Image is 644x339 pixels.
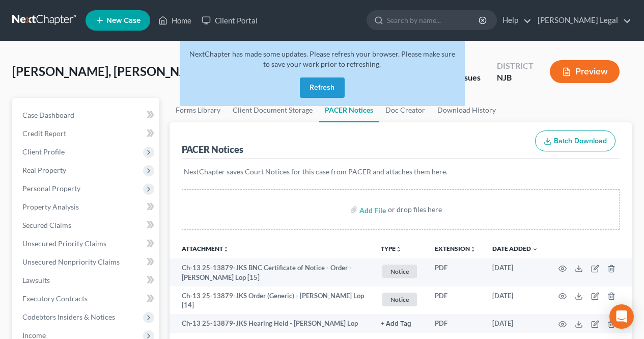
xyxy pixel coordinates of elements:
span: Notice [382,265,417,278]
span: Credit Report [22,129,66,138]
a: Download History [431,98,502,122]
input: Search by name... [387,11,480,30]
span: Notice [382,293,417,306]
a: Lawsuits [14,271,159,290]
button: Refresh [300,77,345,98]
span: Personal Property [22,184,80,193]
a: Attachmentunfold_more [182,245,229,252]
a: Credit Report [14,124,159,143]
a: + Add Tag [381,319,418,328]
span: Unsecured Nonpriority Claims [22,257,120,266]
td: [DATE] [484,286,546,315]
a: Unsecured Nonpriority Claims [14,253,159,271]
a: Case Dashboard [14,106,159,124]
td: Ch-13 25-13879-JKS BNC Certificate of Notice - Order - [PERSON_NAME] Lop [15] [170,258,373,286]
span: Property Analysis [22,202,79,211]
i: unfold_more [470,246,476,252]
i: unfold_more [396,246,402,252]
td: Ch-13 25-13879-JKS Hearing Held - [PERSON_NAME] Lop [170,314,373,332]
td: [DATE] [484,258,546,286]
td: PDF [427,314,484,332]
span: Batch Download [554,137,607,145]
span: Executory Contracts [22,294,88,303]
span: Lawsuits [22,276,50,284]
div: PACER Notices [182,143,243,155]
a: Forms Library [170,98,227,122]
a: Unsecured Priority Claims [14,234,159,253]
span: NextChapter has made some updates. Please refresh your browser. Please make sure to save your wor... [189,49,455,68]
a: Extensionunfold_more [435,245,476,252]
button: Batch Download [535,131,615,152]
a: Date Added expand_more [492,245,538,252]
span: Unsecured Priority Claims [22,239,106,248]
a: Property Analysis [14,198,159,216]
button: + Add Tag [381,321,411,327]
a: Help [497,11,531,30]
a: Secured Claims [14,216,159,234]
button: TYPEunfold_more [381,246,402,252]
p: NextChapter saves Court Notices for this case from PACER and attaches them here. [184,167,618,177]
span: Real Property [22,166,66,174]
div: Open Intercom Messenger [609,304,634,329]
td: PDF [427,286,484,315]
span: Secured Claims [22,221,71,229]
i: expand_more [532,246,538,252]
span: Client Profile [22,147,65,156]
div: or drop files here [388,204,442,215]
i: unfold_more [223,246,229,252]
a: Notice [381,263,418,280]
div: NJB [497,72,534,84]
a: Notice [381,291,418,308]
td: Ch-13 25-13879-JKS Order (Generic) - [PERSON_NAME] Lop [14] [170,286,373,315]
a: Executory Contracts [14,290,159,308]
a: [PERSON_NAME] Legal [533,11,631,30]
button: Preview [550,60,620,83]
span: New Case [106,17,141,24]
div: District [497,60,534,72]
span: [PERSON_NAME], [PERSON_NAME] [12,64,210,79]
span: Case Dashboard [22,111,74,119]
span: Codebtors Insiders & Notices [22,312,115,321]
td: [DATE] [484,314,546,332]
td: PDF [427,258,484,286]
a: Client Portal [197,11,263,30]
a: Home [153,11,197,30]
